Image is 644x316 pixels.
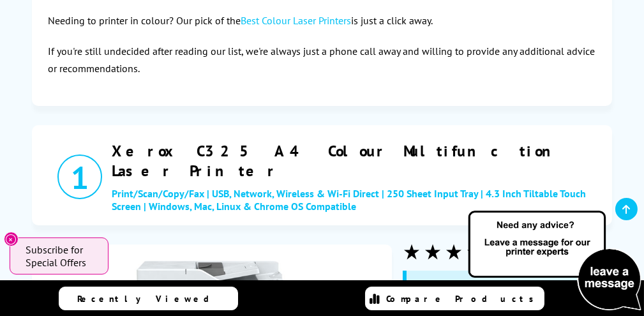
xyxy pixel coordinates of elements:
[112,141,605,181] a: Xerox C325 A4 Colour Multifunction Laser Printer
[48,12,595,29] p: Needing to printer in colour? Our pick of the is just a click away.
[465,209,644,313] img: Open Live Chat window
[413,277,533,291] span: £35 Cashback
[386,293,541,305] span: Compare Products
[365,287,544,310] a: Compare Products
[57,154,102,199] div: 1
[241,14,351,27] a: Best Colour Laser Printers
[77,293,222,305] span: Recently Viewed
[48,43,595,77] p: If you're still undecided after reading our list, we're always just a phone call away and willing...
[26,243,96,269] span: Subscribe for Special Offers
[112,187,605,213] span: Print/Scan/Copy/Fax | USB, Network, Wireless & Wi-Fi Direct | 250 Sheet Input Tray | 4.3 Inch Til...
[4,232,19,246] button: Close
[59,287,238,310] a: Recently Viewed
